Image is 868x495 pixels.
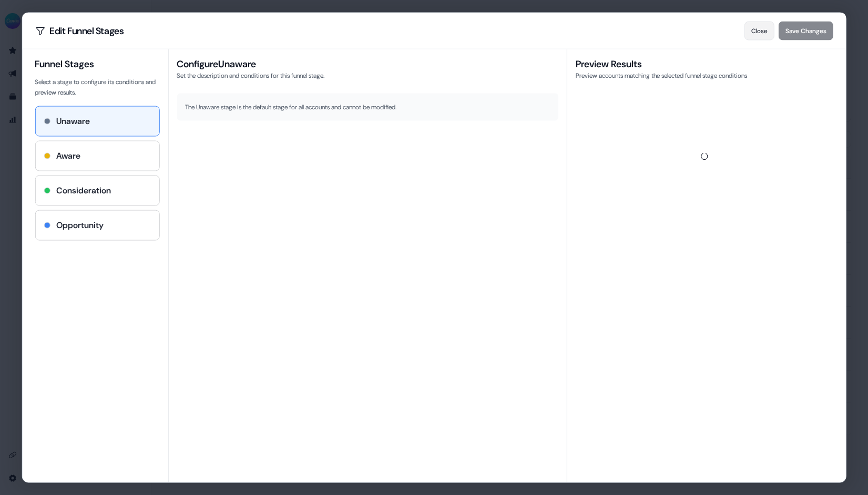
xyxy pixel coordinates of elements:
[35,77,159,98] p: Select a stage to configure its conditions and preview results.
[56,115,90,128] h4: Unaware
[177,70,558,81] p: Set the description and conditions for this funnel stage.
[56,219,104,232] h4: Opportunity
[576,70,833,81] p: Preview accounts matching the selected funnel stage conditions
[576,58,833,70] h3: Preview Results
[56,150,80,162] h4: Aware
[744,22,774,40] button: Close
[35,26,124,36] h2: Edit Funnel Stages
[35,58,159,70] h3: Funnel Stages
[185,102,549,112] p: The Unaware stage is the default stage for all accounts and cannot be modified.
[56,184,111,197] h4: Consideration
[177,58,558,70] h3: Configure Unaware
